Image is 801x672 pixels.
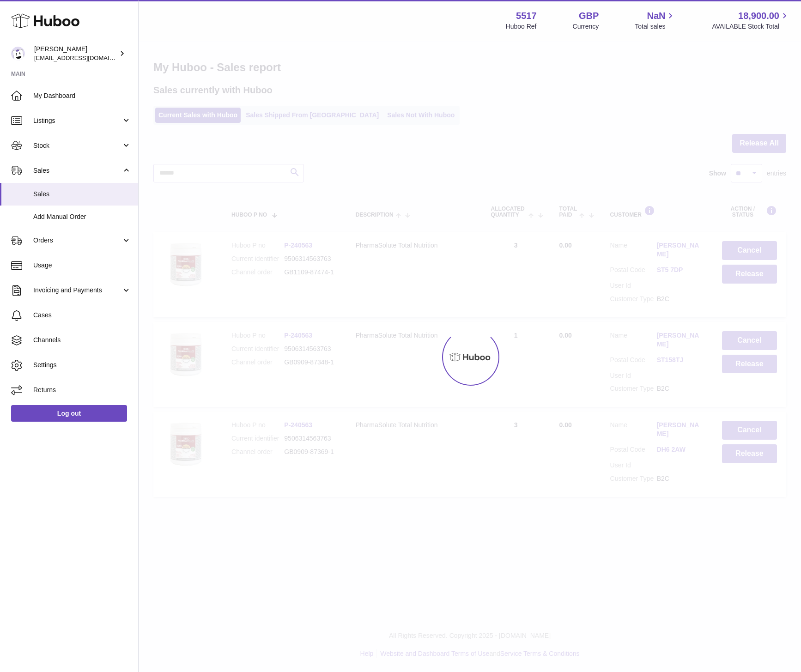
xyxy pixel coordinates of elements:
[635,22,676,31] span: Total sales
[33,311,131,320] span: Cases
[738,10,779,22] span: 18,900.00
[33,141,121,150] span: Stock
[33,261,131,270] span: Usage
[647,10,665,22] span: NaN
[516,10,537,22] strong: 5517
[712,22,790,31] span: AVAILABLE Stock Total
[712,10,790,31] a: 18,900.00 AVAILABLE Stock Total
[34,54,136,61] span: [EMAIL_ADDRESS][DOMAIN_NAME]
[506,22,537,31] div: Huboo Ref
[33,386,131,394] span: Returns
[33,286,121,295] span: Invoicing and Payments
[33,91,131,100] span: My Dashboard
[33,236,121,245] span: Orders
[33,116,121,125] span: Listings
[33,166,121,175] span: Sales
[33,212,131,221] span: Add Manual Order
[579,10,599,22] strong: GBP
[11,47,25,61] img: alessiavanzwolle@hotmail.com
[34,45,117,62] div: [PERSON_NAME]
[33,336,131,345] span: Channels
[33,190,131,199] span: Sales
[11,405,127,422] a: Log out
[635,10,676,31] a: NaN Total sales
[573,22,599,31] div: Currency
[33,361,131,369] span: Settings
